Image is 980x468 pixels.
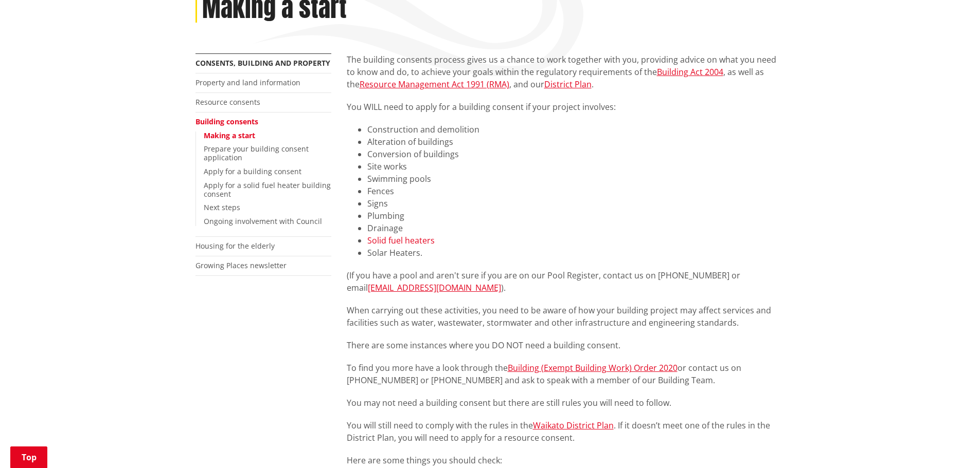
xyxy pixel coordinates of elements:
a: Prepare your building consent application [204,144,309,162]
li: Site works [367,160,785,173]
iframe: Messenger Launcher [933,425,970,462]
a: Next steps [204,202,240,212]
a: Waikato District Plan [533,420,614,431]
a: Growing Places newsletter [195,260,287,270]
p: When carrying out these activities, you need to be aware of how your building project may affect ... [347,304,785,329]
a: Top [10,446,47,468]
li: Construction and demolition [367,123,785,136]
li: Swimming pools [367,173,785,185]
p: You will still need to comply with the rules in the . If it doesn’t meet one of the rules in the ... [347,419,785,444]
p: You may not need a building consent but there are still rules you will need to follow. [347,397,785,409]
li: Drainage [367,222,785,234]
p: There are some instances where you DO NOT need a building consent. [347,339,785,351]
a: Solid fuel heaters [367,235,435,246]
a: Resource consents [195,97,260,107]
li: Solar Heaters. [367,247,785,259]
a: District Plan [544,79,592,90]
a: Building (Exempt Building Work) Order 2020 [508,362,678,373]
li: Signs [367,197,785,210]
p: To find you more have a look through the or contact us on [PHONE_NUMBER] or [PHONE_NUMBER] and as... [347,362,785,386]
a: Ongoing involvement with Council [204,216,322,226]
li: Alteration of buildings [367,136,785,148]
a: Consents, building and property [195,58,330,68]
a: Apply for a solid fuel heater building consent​ [204,180,331,199]
a: Resource Management Act 1991 (RMA) [360,79,509,90]
a: Property and land information [195,78,300,87]
p: Here are some things you should check: [347,454,785,466]
p: (If you have a pool and aren't sure if you are on our Pool Register, contact us on [PHONE_NUMBER]... [347,269,785,294]
a: Making a start [204,130,255,140]
a: [EMAIL_ADDRESS][DOMAIN_NAME] [368,282,501,293]
a: Housing for the elderly [195,241,275,251]
a: Apply for a building consent [204,166,301,176]
li: Plumbing [367,210,785,222]
p: The building consents process gives us a chance to work together with you, providing advice on wh... [347,53,785,90]
li: Fences [367,185,785,197]
li: Conversion of buildings [367,148,785,160]
a: Building Act 2004 [657,66,723,78]
p: You WILL need to apply for a building consent if your project involves: [347,101,785,113]
a: Building consents [195,117,258,126]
